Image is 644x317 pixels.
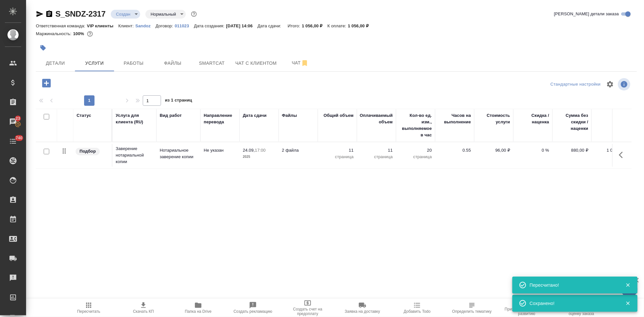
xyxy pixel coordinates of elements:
p: Нотариальное заверение копии [160,147,197,160]
button: Закрыть [621,282,635,288]
button: Создан [114,11,132,17]
p: 0 % [517,147,549,154]
div: Дата сдачи [243,112,267,119]
p: 1 056,00 ₽ [595,147,627,154]
span: 23 [12,115,24,122]
div: Сохранено! [530,300,616,307]
div: Кол-во ед. изм., выполняемое в час [399,112,432,138]
div: Вид работ [160,112,182,119]
div: Файлы [282,112,297,119]
span: Smartcat [196,59,227,67]
p: страница [360,154,393,160]
button: Показать кнопки [615,147,631,163]
a: 011023 [175,23,194,28]
span: 740 [12,135,26,141]
p: Sandoz [135,23,155,28]
div: Статус [77,112,91,119]
button: Добавить тэг [36,41,50,55]
p: Ответственная команда: [36,23,87,28]
span: [PERSON_NAME] детали заказа [554,11,619,17]
p: 17:00 [255,148,266,153]
p: 11 [360,147,393,154]
span: Посмотреть информацию [618,78,632,90]
div: Услуга для клиента (RU) [116,112,153,125]
div: Оплачиваемый объем [360,112,393,125]
div: Создан [145,10,186,19]
div: Сумма без скидки / наценки [556,112,588,132]
p: 880,00 ₽ [556,147,588,154]
p: Дата создания: [194,23,226,28]
span: Файлы [157,59,188,67]
span: Чат [285,59,316,67]
p: Договор: [155,23,175,28]
a: 740 [2,133,24,149]
p: К оплате: [328,23,348,28]
p: страница [321,154,354,160]
button: Скопировать ссылку для ЯМессенджера [36,10,44,18]
p: [DATE] 14:06 [226,23,258,28]
span: Работы [118,59,149,67]
div: Направление перевода [204,112,236,125]
button: Добавить услугу [37,76,55,90]
p: 24.09, [243,148,255,153]
p: 20 [399,147,432,154]
div: Скидка / наценка [517,112,549,125]
button: 0.00 RUB; [86,30,94,38]
p: 11 [321,147,354,154]
p: страница [399,154,432,160]
div: Стоимость услуги [477,112,510,125]
p: Итого: [288,23,302,28]
svg: Отписаться [301,59,309,67]
td: 0.55 [435,144,474,167]
p: Маржинальность: [36,31,73,36]
a: Sandoz [135,23,155,28]
button: Закрыть [621,300,635,306]
p: VIP клиенты [87,23,118,28]
p: Не указан [204,147,236,154]
p: Подбор [80,148,96,155]
a: S_SNDZ-2317 [55,9,106,18]
p: Клиент: [118,23,135,28]
span: Чат с клиентом [235,59,277,67]
span: Детали [40,59,71,67]
button: Доп статусы указывают на важность/срочность заказа [190,10,198,18]
p: 1 056,00 ₽ [348,23,373,28]
div: Часов на выполнение [438,112,471,125]
a: 23 [2,114,24,130]
p: Заверение нотариальной копии [116,145,153,165]
div: Создан [111,10,140,19]
button: Скопировать ссылку [45,10,53,18]
span: Услуги [79,59,110,67]
p: 1 056,00 ₽ [302,23,328,28]
div: Общий объем [324,112,354,119]
div: split button [549,79,602,90]
span: Настроить таблицу [602,76,618,92]
p: Дата сдачи: [257,23,283,28]
p: 100% [73,31,86,36]
p: 96,00 ₽ [477,147,510,154]
span: из 1 страниц [165,96,192,106]
button: Нормальный [149,11,178,17]
div: Пересчитано! [530,282,616,288]
p: 011023 [175,23,194,28]
p: 2025 [243,154,275,160]
p: 2 файла [282,147,315,154]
